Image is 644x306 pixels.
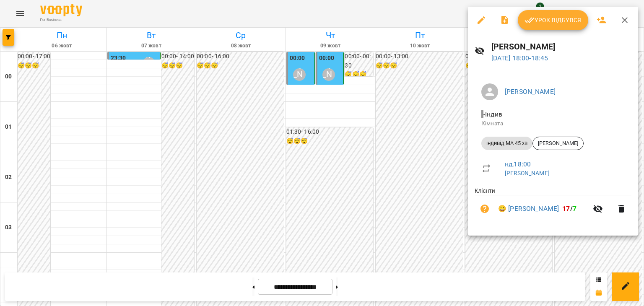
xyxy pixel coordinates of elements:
div: [PERSON_NAME] [532,137,584,150]
a: нд , 18:00 [505,160,531,168]
p: Кімната [481,119,625,128]
span: 17 [562,205,570,213]
span: - Індив [481,110,504,118]
a: [PERSON_NAME] [505,88,556,96]
span: 7 [573,205,576,213]
a: [DATE] 18:00-18:45 [491,54,548,62]
a: 😀 [PERSON_NAME] [498,204,559,214]
span: індивід МА 45 хв [481,140,532,147]
button: Урок відбувся [518,10,588,30]
b: / [562,205,576,213]
button: Візит ще не сплачено. Додати оплату? [475,199,495,219]
h6: [PERSON_NAME] [491,40,631,53]
ul: Клієнти [475,187,631,226]
span: Урок відбувся [525,15,582,25]
a: [PERSON_NAME] [505,170,550,176]
span: [PERSON_NAME] [533,140,583,147]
